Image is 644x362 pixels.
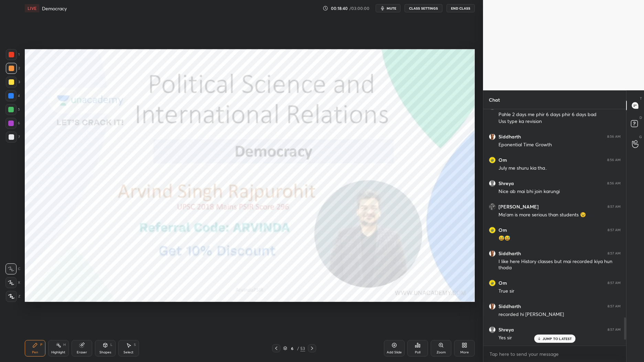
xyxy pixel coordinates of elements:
[498,165,621,172] div: July me shuru kia tha..
[99,351,111,354] div: Shapes
[489,303,496,310] img: 2369ac2303144decb9b88c1caca6c94c.jpg
[6,63,20,74] div: 2
[543,337,572,341] p: JUMP TO LATEST
[498,142,621,148] div: Eponential Time Growth
[6,49,20,60] div: 1
[607,135,621,139] div: 8:56 AM
[289,346,296,350] div: 6
[498,180,514,186] h6: Shreya
[498,288,621,295] div: True sir
[6,132,20,143] div: 7
[63,343,66,347] div: H
[77,351,87,354] div: Eraser
[608,281,621,285] div: 8:57 AM
[498,134,521,140] h6: Siddharth
[489,280,496,286] img: aed58278ea2e4cf7bd30f78b479d97c4.jpg
[498,311,621,318] div: recorded hi [PERSON_NAME]
[608,228,621,232] div: 8:57 AM
[489,133,496,140] img: 2369ac2303144decb9b88c1caca6c94c.jpg
[40,343,42,347] div: P
[415,351,420,354] div: Poll
[640,96,642,101] p: T
[387,6,396,11] span: mute
[489,227,496,234] img: aed58278ea2e4cf7bd30f78b479d97c4.jpg
[608,304,621,308] div: 8:57 AM
[6,104,20,115] div: 5
[483,91,505,109] p: Chat
[489,250,496,257] img: 2369ac2303144decb9b88c1caca6c94c.jpg
[6,291,20,302] div: Z
[498,118,621,125] div: Uss type ka revision
[498,280,507,286] h6: Om
[110,343,112,347] div: L
[460,351,469,354] div: More
[498,258,621,271] div: I like here History classes but mai recorded kiya hun thoda
[297,346,299,350] div: /
[483,109,626,345] div: grid
[608,205,621,209] div: 8:57 AM
[489,180,496,187] img: default.png
[498,188,621,195] div: Nice ab mai bhi join karungi
[498,235,621,242] div: 😅😅
[489,203,496,210] img: 50c511edb51f43769d85c06e268b0e5a.jpg
[6,277,20,288] div: X
[498,227,507,233] h6: Om
[607,158,621,162] div: 8:56 AM
[42,5,67,12] h4: Democracy
[489,157,496,163] img: aed58278ea2e4cf7bd30f78b479d97c4.jpg
[376,4,400,12] button: mute
[608,328,621,332] div: 8:57 AM
[300,345,305,351] div: 53
[6,77,20,88] div: 3
[498,335,621,341] div: Yes sir
[6,263,20,274] div: C
[405,4,442,12] button: CLASS SETTINGS
[498,303,521,309] h6: Siddharth
[447,4,475,12] button: End Class
[489,326,496,333] img: default.png
[498,157,507,163] h6: Om
[6,118,20,129] div: 6
[387,351,402,354] div: Add Slide
[498,250,521,257] h6: Siddharth
[498,204,539,210] h6: [PERSON_NAME]
[498,212,621,218] div: Ma'am is more serious than students 😉
[32,351,38,354] div: Pen
[639,134,642,139] p: G
[498,327,514,333] h6: Shreya
[25,4,39,12] div: LIVE
[124,351,133,354] div: Select
[498,111,621,118] div: Pahle 2 days me phir 6 days phir 6 days bad
[608,251,621,256] div: 8:57 AM
[437,351,446,354] div: Zoom
[640,115,642,120] p: D
[607,181,621,185] div: 8:56 AM
[51,351,65,354] div: Highlight
[6,90,20,101] div: 4
[134,343,136,347] div: S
